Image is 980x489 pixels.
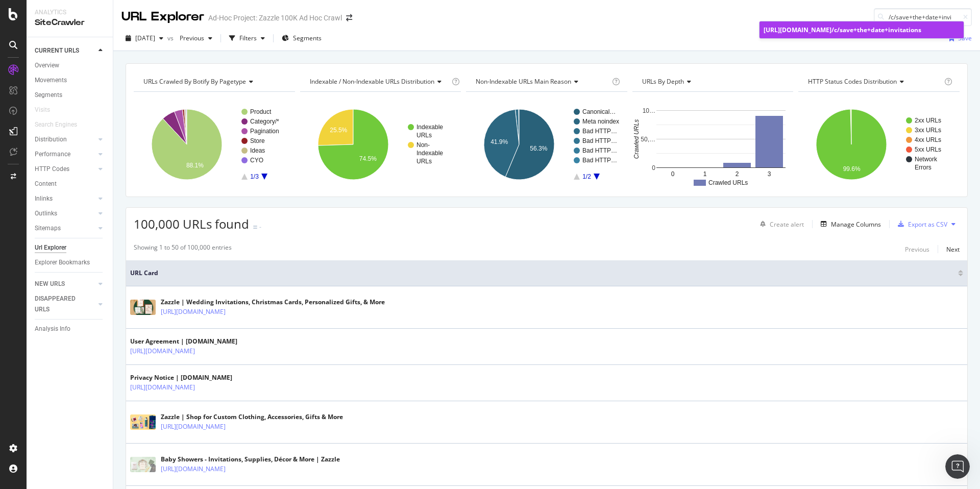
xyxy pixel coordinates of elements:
[167,34,176,42] span: vs
[35,17,105,29] div: SiteCrawler
[130,382,195,393] a: [URL][DOMAIN_NAME]
[770,220,804,229] div: Create alert
[671,170,674,178] text: 0
[35,45,95,56] a: CURRENT URLS
[915,164,932,171] text: Errors
[582,108,616,115] text: Canonical…
[843,165,861,173] text: 99.6%
[225,30,269,46] button: Filters
[250,128,279,135] text: Pagination
[915,127,941,134] text: 3xx URLs
[161,298,385,307] div: Zazzle | Wedding Invitations, Christmas Cards, Personalized Gifts, & More
[161,307,226,317] a: [URL][DOMAIN_NAME]
[798,100,960,189] svg: A chart.
[806,74,942,90] h4: HTTP Status Codes Distribution
[491,138,508,145] text: 41.9%
[134,215,249,232] span: 100,000 URLs found
[874,8,972,26] input: Find a URL
[582,173,591,180] text: 1/2
[35,242,106,253] a: Url Explorer
[35,45,79,56] div: CURRENT URLS
[35,90,106,101] a: Segments
[35,75,106,86] a: Movements
[831,26,900,34] span: /c/save+the+date+invi
[35,179,106,189] a: Content
[817,218,881,230] button: Manage Columns
[35,90,62,101] div: Segments
[161,412,343,422] div: Zazzle | Shop for Custom Clothing, Accessories, Gifts & More
[239,34,257,42] div: Filters
[582,118,619,125] text: Meta noindex
[640,74,785,90] h4: URLs by Depth
[250,157,263,164] text: CYO
[130,300,156,315] img: main image
[35,294,95,315] a: DISAPPEARED URLS
[250,137,265,144] text: Store
[121,30,167,46] button: [DATE]
[161,455,340,464] div: Baby Showers - Invitations, Supplies, Décor & More | Zazzle
[176,34,204,42] span: Previous
[310,77,434,86] span: Indexable / Non-Indexable URLs distribution
[143,77,246,86] span: URLs Crawled By Botify By pagetype
[134,100,295,189] svg: A chart.
[293,34,322,42] span: Segments
[945,454,970,479] iframe: Intercom live chat
[300,100,461,189] svg: A chart.
[35,208,57,219] div: Outlinks
[35,279,95,289] a: NEW URLS
[130,373,232,382] div: Privacy Notice | [DOMAIN_NAME]
[250,108,272,115] text: Product
[641,136,655,143] text: 50,…
[958,34,972,42] div: Save
[915,136,941,143] text: 4xx URLs
[278,30,326,46] button: Segments
[764,26,960,34] div: [URL][DOMAIN_NAME] tations
[946,245,960,254] div: Next
[642,107,655,114] text: 10…
[35,279,65,289] div: NEW URLS
[35,294,86,315] div: DISAPPEARED URLS
[35,193,95,204] a: Inlinks
[905,245,929,254] div: Previous
[35,164,69,175] div: HTTP Codes
[35,149,95,160] a: Performance
[308,74,450,90] h4: Indexable / Non-Indexable URLs Distribution
[161,422,226,432] a: [URL][DOMAIN_NAME]
[35,223,95,234] a: Sitemaps
[416,158,432,165] text: URLs
[35,193,53,204] div: Inlinks
[35,149,70,160] div: Performance
[35,105,50,115] div: Visits
[946,243,960,255] button: Next
[130,337,237,346] div: User Agreement | [DOMAIN_NAME]
[35,257,90,268] div: Explorer Bookmarks
[894,216,947,232] button: Export as CSV
[130,346,195,356] a: [URL][DOMAIN_NAME]
[35,134,67,145] div: Distribution
[466,100,627,189] svg: A chart.
[476,77,571,86] span: Non-Indexable URLs Main Reason
[35,119,77,130] div: Search Engines
[416,150,443,157] text: Indexable
[35,134,95,145] a: Distribution
[141,74,286,90] h4: URLs Crawled By Botify By pagetype
[759,21,964,38] a: [URL][DOMAIN_NAME]/c/save+the+date+invitations
[134,243,232,255] div: Showing 1 to 50 of 100,000 entries
[186,162,204,169] text: 88.1%
[330,127,347,134] text: 25.5%
[708,179,748,186] text: Crawled URLs
[130,268,955,278] span: URL Card
[121,8,204,26] div: URL Explorer
[161,464,226,474] a: [URL][DOMAIN_NAME]
[35,119,87,130] a: Search Engines
[35,208,95,219] a: Outlinks
[253,226,257,229] img: Equal
[530,145,548,152] text: 56.3%
[359,155,376,162] text: 74.5%
[905,243,929,255] button: Previous
[582,137,617,144] text: Bad HTTP…
[632,100,794,189] svg: A chart.
[250,173,259,180] text: 1/3
[808,77,897,86] span: HTTP Status Codes Distribution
